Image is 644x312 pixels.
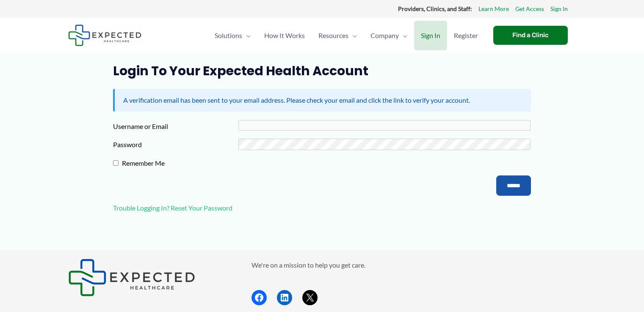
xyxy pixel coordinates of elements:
span: Menu Toggle [348,21,357,50]
nav: Primary Site Navigation [208,21,485,50]
aside: Footer Widget 2 [252,259,576,306]
p: We're on a mission to help you get care. [252,259,576,271]
span: Sign In [421,21,440,50]
label: Password [113,138,238,151]
a: Sign In [550,3,568,14]
a: CompanyMenu Toggle [364,21,414,50]
span: Solutions [215,21,242,50]
strong: Providers, Clinics, and Staff: [398,5,472,12]
span: Menu Toggle [399,21,407,50]
img: Expected Healthcare Logo - side, dark font, small [68,259,195,296]
p: A verification email has been sent to your email address. Please check your email and click the l... [123,94,522,107]
a: Register [447,21,485,50]
a: Sign In [414,21,447,50]
h1: Login to Your Expected Health Account [113,63,531,79]
span: How It Works [264,21,305,50]
span: Company [370,21,399,50]
img: Expected Healthcare Logo - side, dark font, small [68,25,141,46]
a: ResourcesMenu Toggle [312,21,364,50]
a: How It Works [257,21,312,50]
span: Register [454,21,478,50]
a: Trouble Logging In? Reset Your Password [113,204,232,212]
label: Remember Me [119,157,244,170]
aside: Footer Widget 1 [68,259,230,296]
a: Learn More [478,3,509,14]
span: Menu Toggle [242,21,251,50]
a: SolutionsMenu Toggle [208,21,257,50]
a: Get Access [515,3,544,14]
span: Resources [318,21,348,50]
a: Find a Clinic [493,26,568,45]
label: Username or Email [113,120,238,133]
